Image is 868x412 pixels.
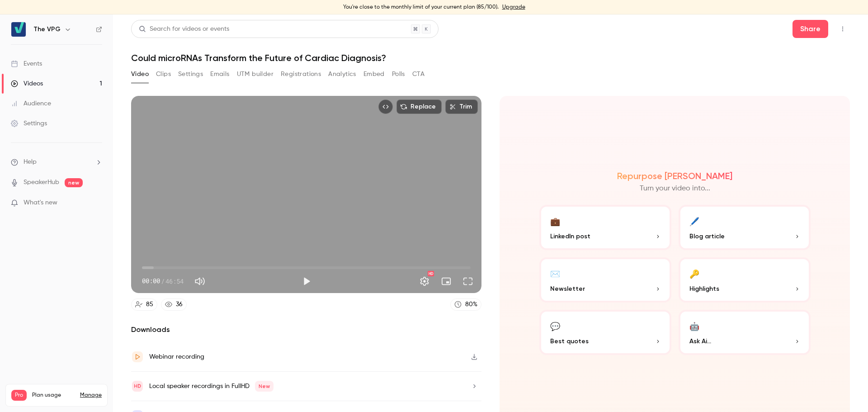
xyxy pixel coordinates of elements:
[11,22,26,37] img: The VPG
[11,119,47,128] div: Settings
[378,99,393,114] button: Embed video
[550,336,589,346] span: Best quotes
[191,272,209,290] button: Mute
[679,257,811,303] button: 🔑Highlights
[502,4,525,11] a: Upgrade
[539,257,671,303] button: ✉️Newsletter
[363,67,385,81] button: Embed
[835,22,850,36] button: Top Bar Actions
[11,157,102,167] li: help-dropdown-opener
[396,99,442,114] button: Replace
[689,232,725,241] span: Blog article
[142,276,160,286] span: 00:00
[689,214,699,228] div: 🖊️
[142,276,184,286] div: 00:00
[11,99,51,108] div: Audience
[793,20,828,38] button: Share
[679,310,811,355] button: 🤖Ask Ai...
[161,298,187,311] a: 36
[149,351,204,362] div: Webinar recording
[176,300,183,309] div: 36
[24,157,37,167] span: Help
[139,24,229,34] div: Search for videos or events
[32,392,75,399] span: Plan usage
[550,232,590,241] span: LinkedIn post
[165,276,184,286] span: 46:54
[255,381,274,392] span: New
[450,298,481,311] a: 80%
[392,67,405,81] button: Polls
[689,266,699,280] div: 🔑
[161,276,165,286] span: /
[428,271,434,276] div: HD
[11,79,43,88] div: Videos
[550,266,560,280] div: ✉️
[65,178,83,187] span: new
[237,67,274,81] button: UTM builder
[539,310,671,355] button: 💬Best quotes
[328,67,356,81] button: Analytics
[550,214,560,228] div: 💼
[465,300,477,309] div: 80 %
[11,59,42,68] div: Events
[33,25,61,34] h6: The VPG
[156,67,171,81] button: Clips
[640,183,710,194] p: Turn your video into...
[149,381,274,392] div: Local speaker recordings in FullHD
[679,205,811,250] button: 🖊️Blog article
[178,67,203,81] button: Settings
[415,272,434,290] button: Settings
[550,319,560,333] div: 💬
[131,298,157,311] a: 85
[24,198,57,208] span: What's new
[689,284,719,294] span: Highlights
[210,67,229,81] button: Emails
[550,284,585,294] span: Newsletter
[539,205,671,250] button: 💼LinkedIn post
[131,67,149,81] button: Video
[131,324,481,335] h2: Downloads
[281,67,321,81] button: Registrations
[24,178,59,187] a: SpeakerHub
[80,392,102,399] a: Manage
[459,272,477,290] button: Full screen
[689,336,711,346] span: Ask Ai...
[445,99,478,114] button: Trim
[297,272,316,290] button: Play
[617,170,732,181] h2: Repurpose [PERSON_NAME]
[11,390,27,401] span: Pro
[131,52,850,63] h1: Could microRNAs Transform the Future of Cardiac Diagnosis?
[146,300,153,309] div: 85
[437,272,455,290] button: Turn on miniplayer
[689,319,699,333] div: 🤖
[412,67,425,81] button: CTA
